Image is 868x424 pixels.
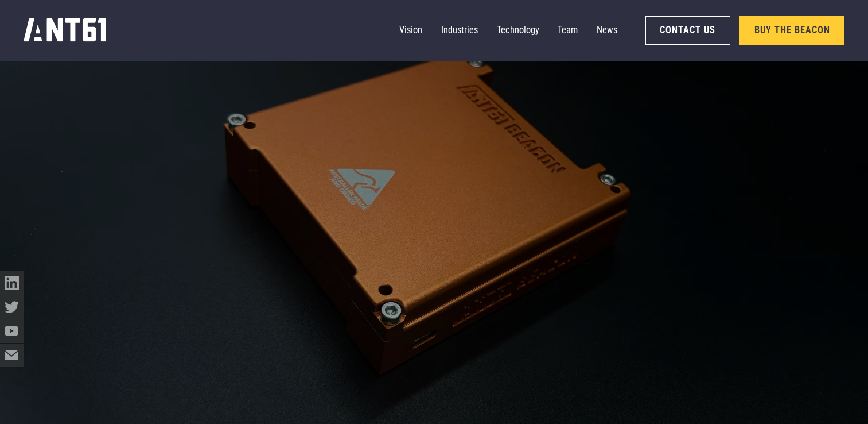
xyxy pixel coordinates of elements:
a: Buy the Beacon [739,16,844,45]
a: Team [558,19,578,43]
a: Contact Us [645,16,730,45]
a: News [597,19,617,43]
a: Industries [441,19,478,43]
a: Technology [497,19,539,43]
a: home [24,15,107,47]
a: Vision [399,19,422,43]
